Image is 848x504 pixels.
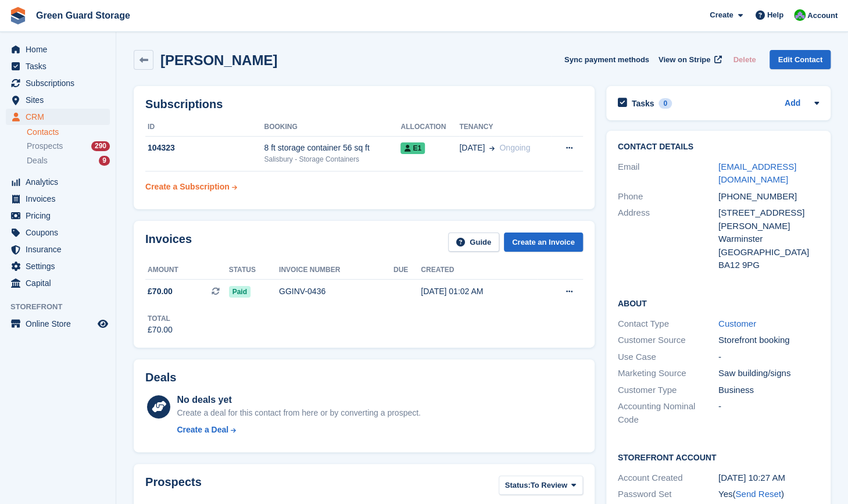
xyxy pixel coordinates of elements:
[26,275,95,291] span: Capital
[148,285,173,298] span: £70.00
[794,9,806,21] img: Jonathan Bailey
[264,118,400,137] th: Booking
[618,206,718,272] div: Address
[6,75,110,91] a: menu
[26,241,95,258] span: Insurance
[718,367,819,380] div: Saw building/signs
[99,156,110,166] div: 9
[6,241,110,258] a: menu
[177,424,228,436] div: Create a Deal
[279,261,393,280] th: Invoice number
[448,233,499,252] a: Guide
[177,393,420,407] div: No deals yet
[732,489,783,499] span: ( )
[421,285,537,298] div: [DATE] 01:02 AM
[618,351,718,364] div: Use Case
[718,259,819,272] div: BA12 9PG
[718,319,756,328] a: Customer
[735,489,781,499] a: Send Reset
[264,154,400,165] div: Salisbury - Storage Containers
[177,407,420,419] div: Create a deal for this contact from here or by converting a prospect.
[6,224,110,241] a: menu
[26,109,95,125] span: CRM
[618,160,718,187] div: Email
[618,367,718,380] div: Marketing Source
[618,471,718,485] div: Account Created
[145,371,176,384] h2: Deals
[400,118,459,137] th: Allocation
[767,9,783,21] span: Help
[145,181,230,193] div: Create a Subscription
[26,224,95,241] span: Coupons
[6,191,110,207] a: menu
[728,50,760,69] button: Delete
[6,275,110,291] a: menu
[618,297,819,309] h2: About
[718,233,819,246] div: Warminster
[6,92,110,108] a: menu
[6,208,110,224] a: menu
[618,142,819,152] h2: Contact Details
[718,246,819,259] div: [GEOGRAPHIC_DATA]
[26,191,95,207] span: Invoices
[26,316,95,332] span: Online Store
[505,480,531,491] span: Status:
[718,162,796,185] a: [EMAIL_ADDRESS][DOMAIN_NAME]
[6,258,110,274] a: menu
[718,488,819,501] div: Yes
[27,155,48,166] span: Deals
[393,261,421,280] th: Due
[10,301,116,313] span: Storefront
[807,10,838,22] span: Account
[504,233,583,252] a: Create an Invoice
[718,190,819,203] div: [PHONE_NUMBER]
[160,52,277,68] h2: [PERSON_NAME]
[31,6,135,25] a: Green Guard Storage
[145,98,583,111] h2: Subscriptions
[6,58,110,74] a: menu
[145,142,264,154] div: 104323
[459,142,485,154] span: [DATE]
[400,142,425,154] span: E1
[145,118,264,137] th: ID
[26,92,95,108] span: Sites
[718,206,819,233] div: [STREET_ADDRESS][PERSON_NAME]
[6,109,110,125] a: menu
[618,334,718,347] div: Customer Source
[564,50,649,69] button: Sync payment methods
[148,313,173,324] div: Total
[499,143,530,152] span: Ongoing
[264,142,400,154] div: 8 ft storage container 56 sq ft
[659,54,710,66] span: View on Stripe
[6,174,110,190] a: menu
[659,98,672,109] div: 0
[27,141,63,152] span: Prospects
[6,316,110,332] a: menu
[148,324,173,336] div: £70.00
[91,141,110,151] div: 290
[459,118,551,137] th: Tenancy
[618,384,718,397] div: Customer Type
[710,9,733,21] span: Create
[718,334,819,347] div: Storefront booking
[499,476,583,495] button: Status: To Review
[27,127,110,138] a: Contacts
[718,384,819,397] div: Business
[421,261,537,280] th: Created
[9,7,27,24] img: stora-icon-8386f47178a22dfd0bd8f6a31ec36ba5ce8667c1dd55bd0f319d3a0aa187defe.svg
[145,261,229,280] th: Amount
[145,476,202,497] h2: Prospects
[531,480,567,491] span: To Review
[26,208,95,224] span: Pricing
[618,317,718,331] div: Contact Type
[27,155,110,167] a: Deals 9
[26,258,95,274] span: Settings
[718,351,819,364] div: -
[618,451,819,463] h2: Storefront Account
[279,285,393,298] div: GGINV-0436
[770,50,831,69] a: Edit Contact
[145,176,237,198] a: Create a Subscription
[26,75,95,91] span: Subscriptions
[632,98,654,109] h2: Tasks
[27,140,110,152] a: Prospects 290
